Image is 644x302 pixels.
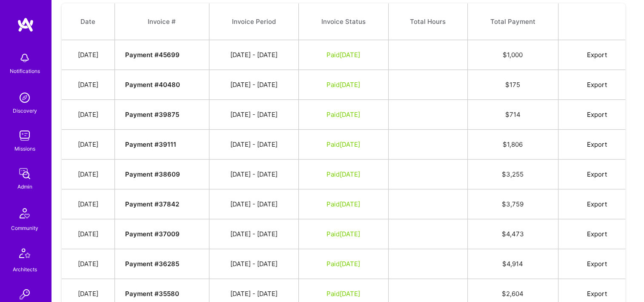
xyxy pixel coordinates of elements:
td: [DATE] - [DATE] [209,40,298,70]
td: [DATE] [62,189,114,219]
span: Paid [DATE] [326,290,360,298]
td: $ 714 [467,100,558,130]
img: teamwork [16,127,33,144]
img: Architects [14,244,35,265]
div: Missions [14,144,35,153]
img: logo [17,17,34,32]
td: [DATE] [62,219,114,249]
strong: Payment # 38609 [125,170,180,178]
i: icon OrangeDownload [577,112,583,118]
td: $ 3,255 [467,160,558,189]
td: $ 3,759 [467,189,558,219]
span: Paid [DATE] [326,110,360,119]
td: [DATE] [62,70,114,100]
td: $ 4,914 [467,249,558,279]
th: Invoice Status [298,3,388,40]
td: $ 1,000 [467,40,558,70]
button: Export [577,289,607,298]
img: discovery [16,89,33,106]
td: [DATE] - [DATE] [209,100,298,130]
strong: Payment # 36285 [125,260,179,268]
strong: Payment # 39111 [125,140,176,148]
th: Date [62,3,114,40]
td: [DATE] [62,100,114,130]
th: Total Hours [388,3,467,40]
i: icon OrangeDownload [577,52,583,58]
i: icon OrangeDownload [577,171,583,178]
button: Export [577,229,607,238]
div: Admin [17,182,32,191]
span: Paid [DATE] [326,170,360,178]
strong: Payment # 37842 [125,200,179,208]
td: [DATE] [62,249,114,279]
button: Export [577,259,607,268]
div: Community [11,224,38,232]
strong: Payment # 45699 [125,51,180,59]
td: [DATE] - [DATE] [209,160,298,189]
td: [DATE] - [DATE] [209,70,298,100]
img: Community [14,203,35,224]
strong: Payment # 37009 [125,230,180,238]
strong: Payment # 39875 [125,110,179,119]
div: Architects [13,265,37,274]
button: Export [577,50,607,59]
td: [DATE] - [DATE] [209,189,298,219]
button: Export [577,110,607,119]
td: $ 1,806 [467,130,558,160]
button: Export [577,200,607,209]
td: $ 4,473 [467,219,558,249]
i: icon OrangeDownload [577,291,583,297]
td: [DATE] - [DATE] [209,219,298,249]
i: icon OrangeDownload [577,261,583,267]
button: Export [577,80,607,89]
i: icon OrangeDownload [577,201,583,208]
button: Export [577,170,607,179]
strong: Payment # 35580 [125,290,179,298]
button: Export [577,140,607,149]
div: Notifications [10,67,40,75]
td: [DATE] [62,40,114,70]
span: Paid [DATE] [326,260,360,268]
th: Invoice # [114,3,209,40]
strong: Payment # 40480 [125,81,180,89]
span: Paid [DATE] [326,230,360,238]
i: icon OrangeDownload [577,82,583,88]
span: Paid [DATE] [326,81,360,89]
td: [DATE] [62,160,114,189]
i: icon OrangeDownload [577,142,583,148]
span: Paid [DATE] [326,200,360,208]
td: [DATE] - [DATE] [209,249,298,279]
th: Total Payment [467,3,558,40]
img: admin teamwork [16,165,33,182]
span: Paid [DATE] [326,51,360,59]
td: $ 175 [467,70,558,100]
div: Discovery [13,106,37,115]
td: [DATE] - [DATE] [209,130,298,160]
img: bell [16,49,33,67]
i: icon OrangeDownload [577,231,583,238]
span: Paid [DATE] [326,140,360,148]
td: [DATE] [62,130,114,160]
th: Invoice Period [209,3,298,40]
